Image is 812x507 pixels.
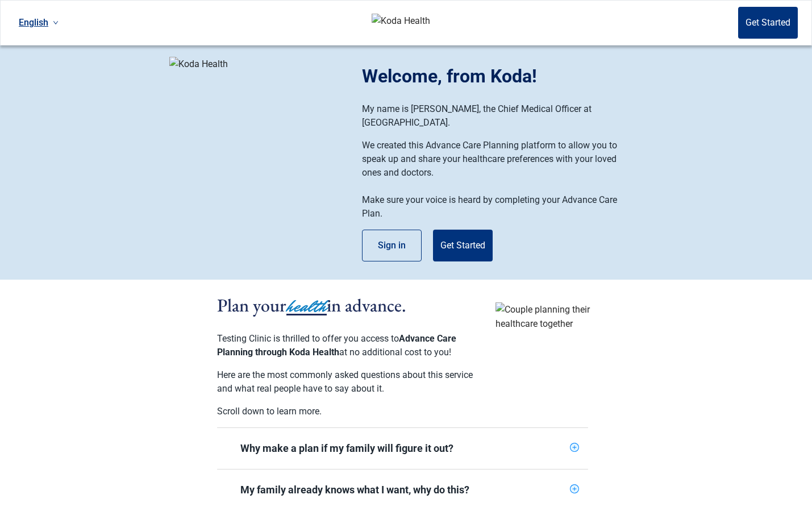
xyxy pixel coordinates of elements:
[362,63,643,90] h1: Welcome, from Koda!
[240,483,565,497] div: My family already knows what I want, why do this?
[217,368,484,396] p: Here are the most commonly asked questions about this service and what real people have to say ab...
[217,428,588,469] div: Why make a plan if my family will figure it out?
[372,14,430,32] img: Koda Health
[217,333,399,344] span: Testing Clinic is thrilled to offer you access to
[362,230,422,261] button: Sign in
[217,405,484,418] p: Scroll down to learn more.
[327,293,406,317] span: in advance.
[217,293,286,317] span: Plan your
[362,139,632,180] p: We created this Advance Care Planning platform to allow you to speak up and share your healthcare...
[53,20,59,26] span: down
[286,294,327,319] span: health
[362,193,632,221] p: Make sure your voice is heard by completing your Advance Care Plan.
[495,302,595,331] img: Couple planning their healthcare together
[433,230,493,261] button: Get Started
[14,13,63,32] a: Current language: English
[339,347,451,358] span: at no additional cost to you!
[570,484,579,493] span: plus-circle
[738,7,798,39] button: Get Started
[240,442,565,455] div: Why make a plan if my family will figure it out?
[362,102,632,130] p: My name is [PERSON_NAME], the Chief Medical Officer at [GEOGRAPHIC_DATA].
[169,57,228,250] img: Koda Health
[570,443,579,452] span: plus-circle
